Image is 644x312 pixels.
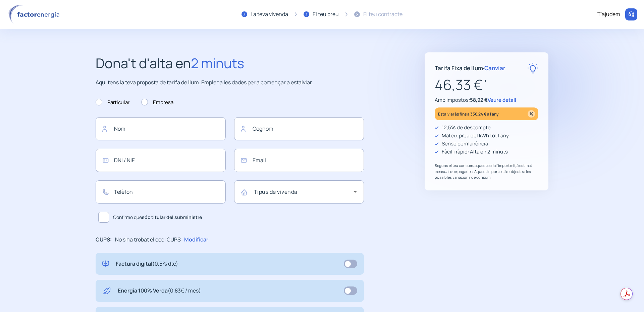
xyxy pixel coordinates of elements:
p: 46,33 € [435,74,538,96]
p: Aquí tens la teva proposta de tarifa de llum. Emplena les dades per a començar a estalviar. [96,78,364,87]
div: La teva vivenda [251,10,288,19]
b: sóc titular del subministre [142,214,202,220]
p: No s'ha trobat el codi CUPS [115,235,181,244]
img: logo factor [7,5,64,24]
p: Fàcil i ràpid: Alta en 2 minuts [442,148,508,156]
span: Confirmo que [113,214,202,221]
img: rate-E.svg [527,62,538,74]
img: energy-green.svg [102,286,111,295]
div: T'ajudem [597,10,620,19]
p: CUPS: [96,235,112,244]
h2: Dona't d'alta en [96,52,364,74]
span: (0,5% dte) [152,260,178,267]
img: digital-invoice.svg [102,260,109,268]
p: Energia 100% Verda [118,286,201,295]
p: Factura digital [116,260,178,268]
span: 58,92 € [470,96,488,103]
p: Amb impostos: [435,96,538,104]
p: Estalviaràs fins a 336,24 € a l'any [438,110,499,118]
img: percentage_icon.svg [528,110,535,118]
div: El teu preu [313,10,339,19]
p: Modificar [184,235,208,244]
span: Canviar [484,64,505,72]
span: (0,83€ / mes) [168,287,201,294]
img: llamar [628,11,635,18]
mat-label: Tipus de vivenda [254,188,298,195]
div: El teu contracte [363,10,402,19]
p: 12,5% de descompte [442,124,491,132]
p: Sense permanència [442,140,488,148]
label: Empresa [141,98,173,106]
p: Segons el teu consum, aquest seria l'import mitjà estimat mensual que pagaries. Aquest import est... [435,163,538,180]
span: 2 minuts [191,54,244,72]
p: Tarifa Fixa de llum · [435,63,505,73]
span: Veure detall [488,96,516,103]
label: Particular [96,98,129,106]
p: Mateix preu del kWh tot l'any [442,132,509,140]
